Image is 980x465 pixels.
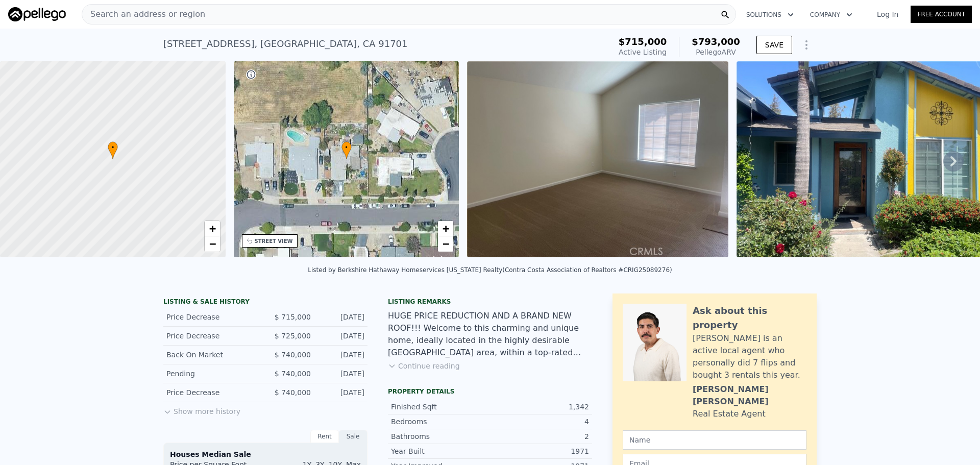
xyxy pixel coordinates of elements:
[693,383,806,408] div: [PERSON_NAME] [PERSON_NAME]
[275,370,311,378] span: $ 740,000
[166,369,257,379] div: Pending
[692,47,740,57] div: Pellego ARV
[341,143,352,152] span: •
[391,431,490,442] div: Bathrooms
[209,222,215,235] span: +
[796,35,817,55] button: Show Options
[490,431,589,442] div: 2
[275,351,311,359] span: $ 740,000
[170,449,361,459] div: Houses Median Sale
[209,237,215,250] span: −
[319,387,364,398] div: [DATE]
[275,332,311,340] span: $ 725,000
[255,237,293,245] div: STREET VIEW
[82,8,205,20] span: Search an address or region
[619,48,667,56] span: Active Listing
[166,312,257,322] div: Price Decrease
[163,402,240,417] button: Show more history
[8,7,66,21] img: Pellego
[388,310,592,359] div: HUGE PRICE REDUCTION AND A BRAND NEW ROOF!!! Welcome to this charming and unique home, ideally lo...
[756,36,792,54] button: SAVE
[388,361,460,371] button: Continue reading
[467,61,728,257] img: Sale: 166155512 Parcel: 15472820
[205,236,220,252] a: Zoom out
[166,350,257,360] div: Back On Market
[619,36,667,47] span: $715,000
[275,388,311,397] span: $ 740,000
[391,417,490,427] div: Bedrooms
[275,313,311,321] span: $ 715,000
[108,141,118,159] div: •
[443,222,449,235] span: +
[490,446,589,456] div: 1971
[438,236,453,252] a: Zoom out
[310,430,339,443] div: Rent
[738,6,802,24] button: Solutions
[693,408,766,420] div: Real Estate Agent
[391,402,490,412] div: Finished Sqft
[490,402,589,412] div: 1,342
[865,9,911,19] a: Log In
[319,350,364,360] div: [DATE]
[205,221,220,236] a: Zoom in
[802,6,861,24] button: Company
[443,237,449,250] span: −
[623,430,806,450] input: Name
[693,304,806,332] div: Ask about this property
[163,298,367,308] div: LISTING & SALE HISTORY
[388,298,592,306] div: Listing remarks
[911,6,972,23] a: Free Account
[166,331,257,341] div: Price Decrease
[339,430,367,443] div: Sale
[166,387,257,398] div: Price Decrease
[490,417,589,427] div: 4
[163,37,408,51] div: [STREET_ADDRESS] , [GEOGRAPHIC_DATA] , CA 91701
[438,221,453,236] a: Zoom in
[391,446,490,456] div: Year Built
[308,266,672,274] div: Listed by Berkshire Hathaway Homeservices [US_STATE] Realty (Contra Costa Association of Realtors...
[319,312,364,322] div: [DATE]
[341,141,352,159] div: •
[319,331,364,341] div: [DATE]
[319,369,364,379] div: [DATE]
[108,143,118,152] span: •
[692,36,740,47] span: $793,000
[693,332,806,381] div: [PERSON_NAME] is an active local agent who personally did 7 flips and bought 3 rentals this year.
[388,387,592,396] div: Property details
